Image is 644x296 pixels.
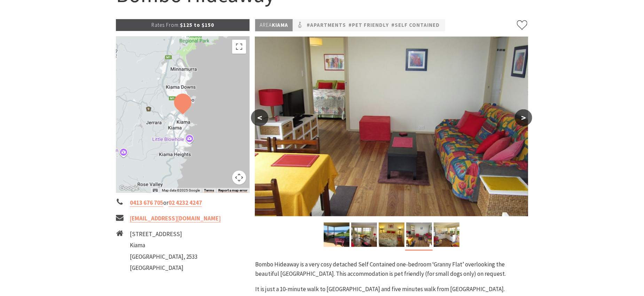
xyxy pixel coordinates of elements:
[218,188,248,193] a: Report a map error
[434,223,460,247] img: Bombo Hideaway
[255,260,528,279] p: Bombo Hideaway is a very cosy detached Self Contained one-bedroom ‘Granny Flat’ overlooking the b...
[348,21,389,30] a: #Pet Friendly
[153,188,158,193] button: Keyboard shortcuts
[255,19,293,31] p: Kiama
[168,199,202,207] a: 02 4232 4247
[379,223,405,247] img: Bombo Hideaway
[130,263,197,273] li: [GEOGRAPHIC_DATA]
[151,22,180,28] span: Rates From:
[406,223,432,247] img: Bombo Hideaway
[260,22,272,28] span: Area
[204,188,214,193] a: Terms (opens in new tab)
[391,21,440,30] a: #Self Contained
[232,40,246,54] button: Toggle fullscreen view
[162,188,200,192] span: Map data ©2025 Google
[118,184,141,193] a: Open this area in Google Maps (opens a new window)
[232,171,246,185] button: Map camera controls
[324,223,350,247] img: Bombo Hideaway
[130,252,197,262] li: [GEOGRAPHIC_DATA], 2533
[255,285,528,294] p: It is just a 10-minute walk to [GEOGRAPHIC_DATA] and five minutes walk from [GEOGRAPHIC_DATA].
[118,184,141,193] img: Google
[351,223,377,247] img: Bombo Hideaway
[116,19,250,31] p: $125 to $150
[255,37,528,216] img: Bombo Hideaway
[515,109,532,126] button: >
[130,199,163,207] a: 0413 676 705
[130,229,197,239] li: [STREET_ADDRESS]
[251,109,268,126] button: <
[116,198,250,208] li: or
[130,241,197,250] li: Kiama
[130,215,221,223] a: [EMAIL_ADDRESS][DOMAIN_NAME]
[307,21,346,30] a: #Apartments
